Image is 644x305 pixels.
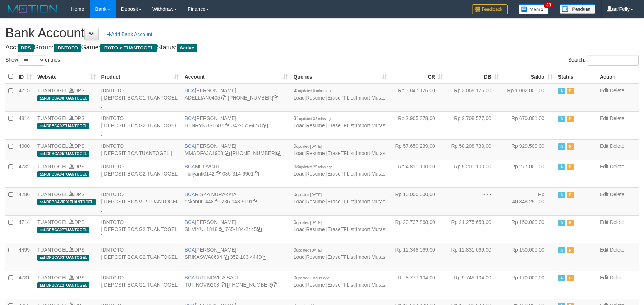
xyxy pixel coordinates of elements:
[356,254,386,260] a: Import Mutasi
[306,199,325,204] a: Resume
[182,84,291,112] td: [PERSON_NAME] [PHONE_NUMBER]
[555,70,597,84] th: Status
[294,143,322,149] span: 0
[472,4,508,14] img: Feedback.jpg
[390,84,446,112] td: Rp 3.847.126,00
[600,247,608,253] a: Edit
[34,70,98,84] th: Website: activate to sort column ascending
[18,44,34,52] span: DPS
[610,88,624,93] a: Delete
[519,4,549,14] img: Button%20Memo.svg
[327,123,354,128] a: EraseTFList
[34,139,98,160] td: DPS
[37,227,89,233] span: aaf-DPBCA07TUANTOGEL
[567,275,574,281] span: Paused
[273,95,278,101] a: Copy 5655032115 to clipboard
[37,143,68,149] a: TUANTOGEL
[294,123,305,128] a: Load
[390,215,446,243] td: Rp 20.737.868,00
[276,150,281,156] a: Copy 4062282031 to clipboard
[502,215,555,243] td: Rp 150.000,00
[221,282,226,288] a: Copy TUTINOVI9208 to clipboard
[567,143,574,150] span: Paused
[261,254,266,260] a: Copy 3521034449 to clipboard
[356,171,386,177] a: Import Mutasi
[588,55,639,66] input: Search:
[558,116,565,122] span: Active
[224,254,229,260] a: Copy SRIKASWA0604 to clipboard
[446,215,502,243] td: Rp 21.275.653,00
[34,84,98,112] td: DPS
[544,2,553,8] span: 33
[185,123,224,128] a: HENRYKUS1607
[356,226,386,232] a: Import Mutasi
[356,95,386,101] a: Import Mutasi
[5,26,639,40] h1: Bank Account
[98,111,182,139] td: IDNTOTO [ DEPOSIT BCA G2 TUANTOGEL ]
[34,271,98,299] td: DPS
[296,276,330,280] span: updated 3 hours ago
[446,70,502,84] th: DB: activate to sort column ascending
[306,123,325,128] a: Resume
[327,254,354,260] a: EraseTFList
[54,44,81,52] span: IDNTOTO
[225,123,230,128] a: Copy HENRYKUS1607 to clipboard
[215,199,220,204] a: Copy riskanur1448 to clipboard
[37,95,89,101] span: aaf-DPBCA08TUANTOGEL
[177,44,197,52] span: Active
[356,282,386,288] a: Import Mutasi
[263,123,268,128] a: Copy 3420754778 to clipboard
[294,88,331,93] span: 45
[98,70,182,84] th: Product: activate to sort column ascending
[390,187,446,215] td: Rp 10.000.000,00
[299,89,331,93] span: updated 8 mins ago
[306,226,325,232] a: Resume
[294,247,322,253] span: 0
[294,226,305,232] a: Load
[610,115,624,121] a: Delete
[356,199,386,204] a: Import Mutasi
[37,255,89,261] span: aaf-DPBCA03TUANTOGEL
[327,226,354,232] a: EraseTFList
[306,171,325,177] a: Resume
[98,215,182,243] td: IDNTOTO [ DEPOSIT BCA G2 TUANTOGEL ]
[296,221,322,225] span: updated [DATE]
[294,115,333,121] span: 31
[5,44,639,51] h4: Acc: Group: Game: Status:
[272,282,277,288] a: Copy 5665095298 to clipboard
[98,160,182,187] td: IDNTOTO [ DEPOSIT BCA G2 TUANTOGEL ]
[446,271,502,299] td: Rp 9.745.104,00
[294,275,386,288] span: | | |
[446,111,502,139] td: Rp 2.708.577,00
[185,275,195,280] span: BCA
[296,145,322,149] span: updated [DATE]
[37,219,68,225] a: TUANTOGEL
[185,171,215,177] a: mulyanti0142
[182,70,291,84] th: Account: activate to sort column ascending
[558,192,565,198] span: Active
[182,160,291,187] td: MULYANTI 035-314-9901
[558,275,565,281] span: Active
[185,191,195,197] span: BCA
[600,275,608,280] a: Edit
[294,191,322,197] span: 0
[16,187,34,215] td: 4286
[37,191,68,197] a: TUANTOGEL
[219,226,224,232] a: Copy SILVIYUL1818 to clipboard
[610,219,624,225] a: Delete
[185,164,195,169] span: BCA
[37,164,68,169] a: TUANTOGEL
[185,219,195,225] span: BCA
[299,165,332,169] span: updated 25 mins ago
[600,115,608,121] a: Edit
[356,150,386,156] a: Import Mutasi
[446,139,502,160] td: Rp 58.208.739,00
[182,139,291,160] td: [PERSON_NAME] [PHONE_NUMBER]
[182,215,291,243] td: [PERSON_NAME] 765-184-2445
[102,28,157,40] a: Add Bank Account
[327,282,354,288] a: EraseTFList
[16,139,34,160] td: 4900
[502,139,555,160] td: Rp 929.500,00
[446,187,502,215] td: - - -
[225,150,230,156] a: Copy MMADFAJA1908 to clipboard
